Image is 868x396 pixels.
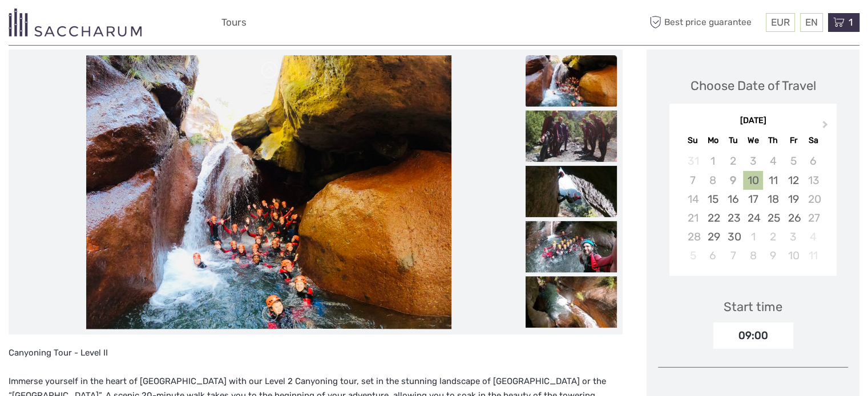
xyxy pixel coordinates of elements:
div: Not available Wednesday, September 3rd, 2025 [743,152,763,170]
img: fd8cfad9b6dc4b5db4e7a831220d1ef1_slider_thumbnail.jpeg [526,55,617,107]
div: Choose Thursday, October 2nd, 2025 [763,227,783,246]
div: Not available Sunday, September 21st, 2025 [683,209,703,227]
div: Choose Thursday, September 25th, 2025 [763,209,783,227]
div: Choose Friday, September 26th, 2025 [783,209,803,227]
div: Choose Tuesday, September 30th, 2025 [723,227,743,246]
img: 3281-7c2c6769-d4eb-44b0-bed6-48b5ed3f104e_logo_small.png [9,9,142,36]
div: Choose Friday, September 19th, 2025 [783,190,803,209]
div: Sa [804,133,823,148]
div: Mo [703,133,723,148]
div: Choose Tuesday, September 16th, 2025 [723,190,743,209]
div: Choose Monday, September 22nd, 2025 [703,209,723,227]
div: Not available Friday, September 5th, 2025 [783,152,803,170]
div: Not available Saturday, September 13th, 2025 [804,171,823,190]
span: Best price guarantee [647,13,763,32]
div: Choose Wednesday, September 24th, 2025 [743,209,763,227]
div: Choose Wednesday, September 17th, 2025 [743,190,763,209]
div: Choose Thursday, September 11th, 2025 [763,171,783,190]
div: month 2025-09 [673,152,833,265]
div: EN [800,13,823,32]
img: dab28087e7924307b9d060faa9ad641a_slider_thumbnail.jpg [526,221,617,272]
div: Not available Sunday, October 5th, 2025 [683,246,703,265]
img: 264e756b29024fdcbbb1fa1d46e0c2d4_slider_thumbnail.jpg [526,276,617,328]
div: Su [683,133,703,148]
span: EUR [771,17,790,28]
div: Choose Friday, October 10th, 2025 [783,246,803,265]
div: Choose Thursday, September 18th, 2025 [763,190,783,209]
button: Next Month [817,118,835,136]
div: Th [763,133,783,148]
div: Not available Saturday, October 4th, 2025 [804,227,823,246]
div: Choose Wednesday, October 8th, 2025 [743,246,763,265]
div: Choose Friday, October 3rd, 2025 [783,227,803,246]
div: 09:00 [713,322,793,349]
div: Not available Sunday, September 14th, 2025 [683,190,703,209]
div: Not available Monday, September 8th, 2025 [703,171,723,190]
span: 1 [847,17,854,28]
div: Not available Sunday, September 7th, 2025 [683,171,703,190]
div: Choose Friday, September 12th, 2025 [783,171,803,190]
div: Not available Saturday, September 20th, 2025 [804,190,823,209]
div: Not available Tuesday, September 2nd, 2025 [723,152,743,170]
div: Not available Thursday, September 4th, 2025 [763,152,783,170]
div: Not available Saturday, October 11th, 2025 [804,246,823,265]
div: Not available Sunday, September 28th, 2025 [683,227,703,246]
p: We're away right now. Please check back later! [16,20,129,29]
div: Not available Saturday, September 27th, 2025 [804,209,823,227]
div: Fr [783,133,803,148]
div: Choose Date of Travel [691,77,816,95]
div: Choose Wednesday, October 1st, 2025 [743,227,763,246]
div: Not available Tuesday, September 9th, 2025 [723,171,743,190]
div: Choose Tuesday, September 23rd, 2025 [723,209,743,227]
div: Not available Sunday, August 31st, 2025 [683,152,703,170]
div: Choose Monday, September 15th, 2025 [703,190,723,209]
div: We [743,133,763,148]
div: Tu [723,133,743,148]
div: Choose Thursday, October 9th, 2025 [763,246,783,265]
div: Not available Saturday, September 6th, 2025 [804,152,823,170]
div: Choose Monday, September 29th, 2025 [703,227,723,246]
a: Tours [221,14,247,31]
span: Canyoning Tour - Level II [9,348,108,358]
div: Start time [724,298,782,316]
img: f59d265f63de4f51ae4ab67cc4152ca6_slider_thumbnail.jpg [526,166,617,217]
div: Choose Wednesday, September 10th, 2025 [743,171,763,190]
div: [DATE] [669,115,837,127]
div: Choose Tuesday, October 7th, 2025 [723,246,743,265]
img: fd8cfad9b6dc4b5db4e7a831220d1ef1_main_slider.jpeg [86,55,451,329]
div: Not available Monday, September 1st, 2025 [703,152,723,170]
button: Open LiveChat chat widget [131,18,145,31]
div: Choose Monday, October 6th, 2025 [703,246,723,265]
img: e61c7f5a6fd8406fb818f0874a034562_slider_thumbnail.jpg [526,111,617,162]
